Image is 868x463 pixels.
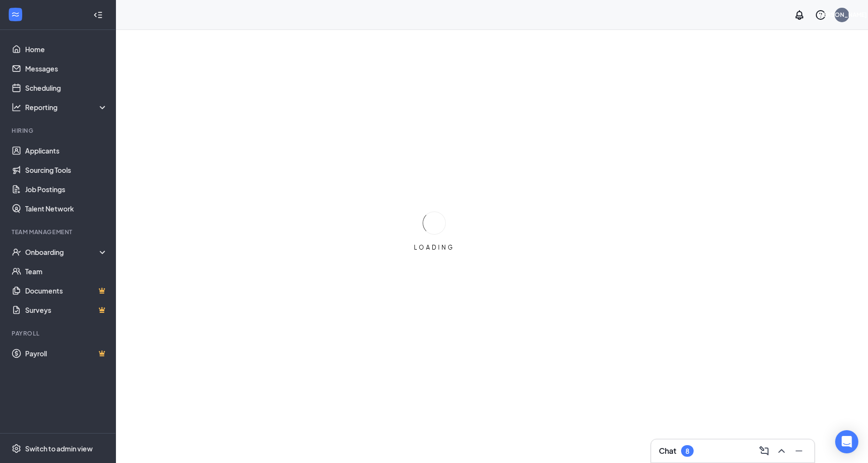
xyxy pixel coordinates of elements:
svg: UserCheck [12,247,21,257]
div: 8 [685,447,689,455]
button: ComposeMessage [756,443,772,459]
a: Talent Network [25,199,108,218]
div: Hiring [12,126,106,135]
a: DocumentsCrown [25,281,108,300]
a: Scheduling [25,78,108,98]
button: Minimize [791,443,807,459]
a: Applicants [25,141,108,160]
svg: QuestionInfo [815,9,826,21]
div: Switch to admin view [25,444,93,453]
a: Home [25,40,108,59]
a: Sourcing Tools [25,160,108,180]
a: Messages [25,59,108,78]
div: Payroll [12,329,106,337]
div: Onboarding [25,247,100,257]
svg: Settings [12,444,21,453]
div: Reporting [25,102,108,112]
svg: WorkstreamLogo [11,10,20,19]
a: Team [25,262,108,281]
div: [PERSON_NAME] [817,11,867,19]
h3: Chat [659,446,676,456]
a: SurveysCrown [25,300,108,320]
div: Team Management [12,228,106,236]
svg: ComposeMessage [758,445,770,457]
button: ChevronUp [774,443,789,459]
svg: Collapse [93,10,103,20]
a: PayrollCrown [25,344,108,363]
svg: Notifications [794,9,805,21]
svg: Minimize [793,445,805,457]
svg: Analysis [12,102,21,112]
svg: ChevronUp [776,445,787,457]
a: Job Postings [25,180,108,199]
div: Open Intercom Messenger [835,430,858,453]
div: LOADING [410,243,458,252]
